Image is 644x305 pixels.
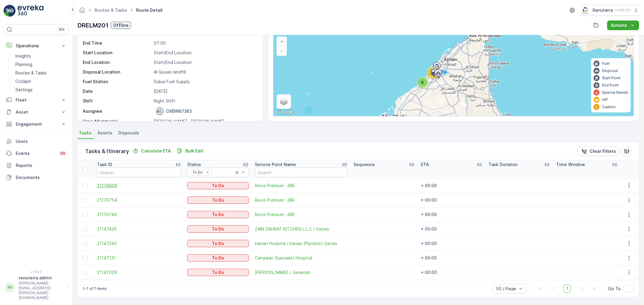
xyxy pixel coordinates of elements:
p: Status [187,162,201,168]
p: Assignee [83,108,102,114]
p: Documents [16,175,66,181]
td: + 00:00 [418,251,485,265]
p: Routes & Tasks [15,70,46,76]
button: Asset [4,106,69,118]
p: Clear Filters [590,148,616,154]
input: Search [97,168,181,177]
a: Rixos Premium -JBR [255,197,348,203]
a: Routes & Tasks [95,8,127,13]
td: + 00:00 [418,222,485,236]
a: Cockpit [13,77,69,86]
div: Remove To Do [204,170,211,175]
a: Reports [4,159,69,171]
p: Service Point Name [255,162,296,168]
p: Caution [602,105,616,109]
div: Toggle Row Selected [83,198,88,203]
a: ZAIN ZAHRAT KITCHEN L.L.C / Satwa [255,226,348,232]
button: To Do [187,240,249,247]
span: Go To [608,286,621,292]
td: + 00:00 [418,178,485,193]
span: Iranian Hospital / Iranian (Plyclinic) Satwa [255,241,348,247]
p: Bulk Edit [185,148,203,154]
span: 21176754 [97,197,181,203]
p: Start Location [83,50,151,56]
a: 21147243 [97,241,181,247]
button: Operations [4,40,69,52]
p: Start/End Location [154,50,257,56]
p: DXBW87385 [166,108,192,114]
p: Renuterra [593,7,613,13]
p: 07:00 [154,40,257,46]
button: Fleet [4,94,69,106]
span: + [280,39,283,44]
a: 21147131 [97,255,181,261]
p: ETA [421,162,429,168]
div: Toggle Row Selected [83,256,88,260]
p: Task Duration [489,162,517,168]
p: [PERSON_NAME] , [PERSON_NAME] [154,118,257,124]
input: Search [255,168,348,177]
p: Dubai Fuel Supply [154,79,257,85]
p: End Point [602,83,619,88]
a: Rixos Premium -JBR [255,183,348,189]
p: Tasks & Itinerary [85,147,129,156]
p: Time Window [556,162,585,168]
p: Fuel Station [83,79,151,85]
p: To Do [212,212,224,218]
p: Disposal [602,68,618,73]
span: Tasks [79,130,91,136]
button: Renuterra(+04:00) [581,5,639,16]
span: − [280,48,283,53]
span: Route Detail [135,7,164,13]
p: Task ID [97,162,112,168]
p: 99 [60,151,65,156]
a: Planning [13,60,69,69]
p: 1-7 of 7 items [83,286,107,291]
p: Crew Member(s) [83,118,151,124]
td: + 00:00 [418,193,485,207]
img: Screenshot_2024-07-26_at_13.33.01.png [581,7,590,14]
button: Engagement [4,118,69,130]
p: Reports [16,162,66,168]
a: Munna Ghanim / Jumeirah [255,269,348,275]
p: Actions [611,22,627,28]
img: Google [275,108,295,116]
span: Assets [98,130,112,136]
p: To Do [212,255,224,261]
button: Bulk Edit [175,147,206,155]
p: To Do [212,241,224,247]
p: End Time [83,40,151,46]
button: RRrenuterra.admin[PERSON_NAME][EMAIL_ADDRESS][PERSON_NAME][DOMAIN_NAME] [4,275,69,300]
p: To Do [212,197,224,203]
p: Sequence [354,162,375,168]
p: Al Qusais landfill [154,69,257,75]
button: To Do [187,211,249,218]
a: Layers [277,95,290,108]
p: To Do [212,183,224,189]
span: 21147426 [97,226,181,232]
a: Users [4,135,69,147]
a: Rixos Premium -JBR [255,212,348,218]
a: Homepage [79,9,85,14]
button: To Do [187,269,249,276]
a: Documents [4,171,69,184]
a: 21176809 [97,183,181,189]
img: logo [4,5,16,17]
a: Zoom Out [277,46,286,55]
p: Fleet [16,97,57,103]
a: Settings [13,86,69,94]
p: Offline [113,22,129,28]
p: Shift [83,98,151,104]
a: Canadian Specialist Hospital [255,255,348,261]
button: To Do [187,254,249,262]
a: 21176746 [97,212,181,218]
p: Date [83,88,151,94]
